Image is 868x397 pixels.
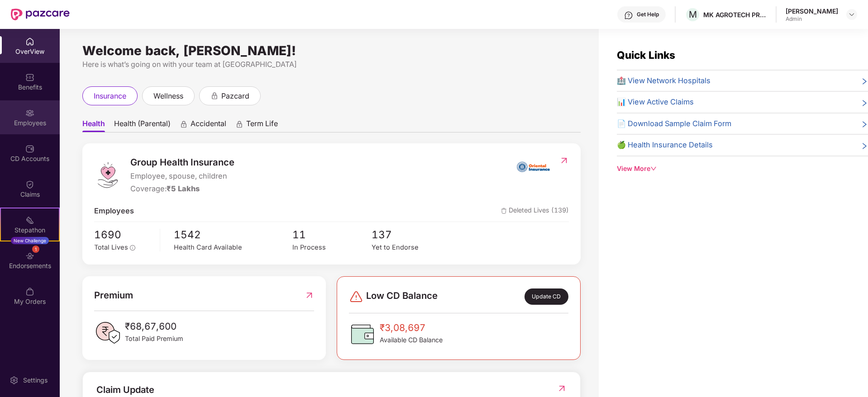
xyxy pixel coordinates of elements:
span: Deleted Lives (139) [501,205,569,217]
div: Settings [20,376,50,385]
img: svg+xml;base64,PHN2ZyBpZD0iRW1wbG95ZWVzIiB4bWxucz0iaHR0cDovL3d3dy53My5vcmcvMjAwMC9zdmciIHdpZHRoPS... [25,109,34,118]
div: Admin [786,15,838,23]
span: down [650,165,657,172]
img: svg+xml;base64,PHN2ZyB4bWxucz0iaHR0cDovL3d3dy53My5vcmcvMjAwMC9zdmciIHdpZHRoPSIyMSIgaGVpZ2h0PSIyMC... [25,216,34,225]
div: MK AGROTECH PRIVATE LIMITED [703,10,767,19]
img: svg+xml;base64,PHN2ZyBpZD0iRW5kb3JzZW1lbnRzIiB4bWxucz0iaHR0cDovL3d3dy53My5vcmcvMjAwMC9zdmciIHdpZH... [25,251,34,260]
div: Health Card Available [174,242,292,253]
span: 1542 [174,227,292,243]
span: Total Lives [94,243,128,251]
span: right [861,141,868,151]
span: Employees [94,205,134,217]
img: svg+xml;base64,PHN2ZyBpZD0iTXlfT3JkZXJzIiBkYXRhLW5hbWU9Ik15IE9yZGVycyIgeG1sbnM9Imh0dHA6Ly93d3cudz... [25,287,34,296]
div: Get Help [637,11,659,18]
span: wellness [153,90,183,102]
span: Health (Parental) [114,119,171,132]
span: Group Health Insurance [130,155,234,170]
span: 11 [292,227,372,243]
span: 🏥 View Network Hospitals [617,75,711,87]
span: ₹5 Lakhs [167,184,200,193]
span: Available CD Balance [380,335,443,345]
span: ₹3,08,697 [380,321,443,335]
img: svg+xml;base64,PHN2ZyBpZD0iRGFuZ2VyLTMyeDMyIiB4bWxucz0iaHR0cDovL3d3dy53My5vcmcvMjAwMC9zdmciIHdpZH... [349,289,363,304]
span: insurance [94,90,126,102]
div: animation [180,120,188,128]
span: 🍏 Health Insurance Details [617,139,713,151]
div: New Challenge [11,237,49,244]
img: logo [94,161,121,189]
img: svg+xml;base64,PHN2ZyBpZD0iU2V0dGluZy0yMHgyMCIgeG1sbnM9Imh0dHA6Ly93d3cudzMub3JnLzIwMDAvc3ZnIiB3aW... [10,376,19,385]
img: svg+xml;base64,PHN2ZyBpZD0iSG9tZSIgeG1sbnM9Imh0dHA6Ly93d3cudzMub3JnLzIwMDAvc3ZnIiB3aWR0aD0iMjAiIG... [25,37,34,46]
span: Low CD Balance [366,288,438,305]
img: RedirectIcon [559,156,569,165]
img: svg+xml;base64,PHN2ZyBpZD0iQ0RfQWNjb3VudHMiIGRhdGEtbmFtZT0iQ0QgQWNjb3VudHMiIHhtbG5zPSJodHRwOi8vd3... [25,144,34,153]
span: 📊 View Active Claims [617,96,694,108]
div: Claim Update [96,383,154,397]
img: RedirectIcon [557,384,567,393]
span: 1690 [94,227,153,243]
span: Accidental [191,119,226,132]
img: CDBalanceIcon [349,321,376,348]
div: Coverage: [130,183,234,195]
span: ₹68,67,600 [125,319,183,334]
div: Yet to Endorse [372,242,451,253]
img: svg+xml;base64,PHN2ZyBpZD0iRHJvcGRvd24tMzJ4MzIiIHhtbG5zPSJodHRwOi8vd3d3LnczLm9yZy8yMDAwL3N2ZyIgd2... [848,11,855,18]
div: View More [617,164,868,174]
div: animation [235,120,243,128]
div: Stepathon [1,226,59,235]
span: pazcard [221,90,249,102]
span: 137 [372,227,451,243]
span: Premium [94,288,133,302]
div: Update CD [525,288,568,305]
div: 1 [32,246,39,253]
img: RedirectIcon [305,288,314,302]
img: svg+xml;base64,PHN2ZyBpZD0iQ2xhaW0iIHhtbG5zPSJodHRwOi8vd3d3LnczLm9yZy8yMDAwL3N2ZyIgd2lkdGg9IjIwIi... [25,180,34,189]
img: svg+xml;base64,PHN2ZyBpZD0iQmVuZWZpdHMiIHhtbG5zPSJodHRwOi8vd3d3LnczLm9yZy8yMDAwL3N2ZyIgd2lkdGg9Ij... [25,73,34,82]
span: Total Paid Premium [125,334,183,344]
span: right [861,98,868,108]
span: Quick Links [617,49,675,61]
div: Welcome back, [PERSON_NAME]! [82,47,581,54]
span: right [861,77,868,87]
div: Here is what’s going on with your team at [GEOGRAPHIC_DATA] [82,59,581,70]
img: svg+xml;base64,PHN2ZyBpZD0iSGVscC0zMngzMiIgeG1sbnM9Imh0dHA6Ly93d3cudzMub3JnLzIwMDAvc3ZnIiB3aWR0aD... [624,11,633,20]
img: deleteIcon [501,208,507,214]
span: 📄 Download Sample Claim Form [617,118,731,130]
span: Health [82,119,105,132]
div: In Process [292,242,372,253]
span: info-circle [130,245,135,250]
span: Employee, spouse, children [130,170,234,182]
span: Term Life [246,119,278,132]
img: insurerIcon [516,155,550,178]
span: right [861,120,868,130]
div: animation [210,91,219,99]
div: [PERSON_NAME] [786,7,838,15]
img: New Pazcare Logo [11,9,70,20]
img: PaidPremiumIcon [94,319,121,346]
span: M [689,9,697,20]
